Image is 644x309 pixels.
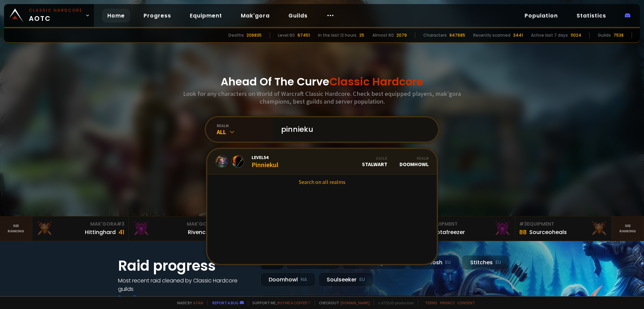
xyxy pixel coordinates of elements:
div: In the last 12 hours [318,32,357,38]
div: Guilds [598,32,611,38]
a: Report a bug [212,300,238,305]
span: # 3 [519,221,527,227]
div: Stitches [462,255,509,270]
div: realm [217,123,273,128]
div: Level 60 [278,32,295,38]
span: Classic Hardcore [329,74,423,89]
a: a fan [193,300,203,305]
h4: Most recent raid cleaned by Classic Hardcore guilds [118,276,252,293]
a: [DOMAIN_NAME] [340,300,370,305]
div: 2079 [396,32,407,38]
span: Support me, [248,300,311,305]
div: Doomhowl [399,156,429,167]
div: Pinniekul [252,154,278,169]
span: Made by [173,300,203,305]
div: All [217,128,273,136]
small: EU [445,259,451,266]
div: Mak'Gora [133,221,221,228]
div: Mak'Gora [36,221,124,228]
a: Mak'gora [235,9,275,23]
div: 3441 [513,32,523,38]
a: Buy me a coffee [277,300,311,305]
span: # 3 [117,221,124,227]
div: Hittinghard [85,228,116,236]
a: Mak'Gora#2Rivench100 [129,217,225,241]
span: Checkout [315,300,370,305]
div: 67451 [298,32,310,38]
span: Level 54 [252,154,278,160]
div: Deaths [228,32,244,38]
div: 41 [118,228,124,237]
div: Characters [423,32,447,38]
div: Notafreezer [433,228,465,236]
a: Statistics [571,9,611,23]
a: #2Equipment88Notafreezer [419,217,515,241]
div: Active last 7 days [531,32,568,38]
h3: Look for any characters on World of Warcraft Classic Hardcore. Check best equipped players, mak'g... [180,90,464,105]
div: 7538 [613,32,624,38]
small: Classic Hardcore [29,7,83,13]
div: Soulseeker [318,272,373,287]
a: Equipment [184,9,227,23]
div: Guild [362,156,387,161]
span: v. d752d5 - production [374,300,414,305]
div: 25 [359,32,364,38]
h1: Raid progress [118,255,252,276]
div: 11024 [571,32,581,38]
div: Equipment [423,221,511,228]
div: Nek'Rosh [409,255,459,270]
a: Mak'Gora#3Hittinghard41 [32,217,129,241]
div: 206835 [247,32,262,38]
div: Rivench [188,228,209,236]
a: Level54PinniekulGuildStalwartRealmDoomhowl [207,149,437,175]
div: Stalwart [362,156,387,167]
a: Terms [425,300,437,305]
a: Search on all realms [207,175,437,189]
div: Sourceoheals [529,228,567,236]
small: EU [495,259,501,266]
a: Guilds [283,9,313,23]
div: Almost 60 [372,32,394,38]
a: Privacy [440,300,454,305]
a: Classic HardcoreAOTC [4,4,94,27]
span: AOTC [29,7,83,24]
div: Recently scanned [473,32,511,38]
div: Equipment [519,221,607,228]
a: Home [102,9,130,23]
small: EU [359,276,365,283]
input: Search a character... [277,117,430,142]
h1: Ahead Of The Curve [221,74,423,90]
div: 847685 [449,32,465,38]
a: See all progress [118,294,162,301]
a: #3Equipment88Sourceoheals [515,217,612,241]
a: Consent [457,300,475,305]
a: Population [519,9,563,23]
a: Seeranking [612,217,644,241]
a: Progress [138,9,176,23]
div: 88 [519,228,527,237]
small: NA [301,276,307,283]
div: Realm [399,156,429,161]
div: Doomhowl [260,272,316,287]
